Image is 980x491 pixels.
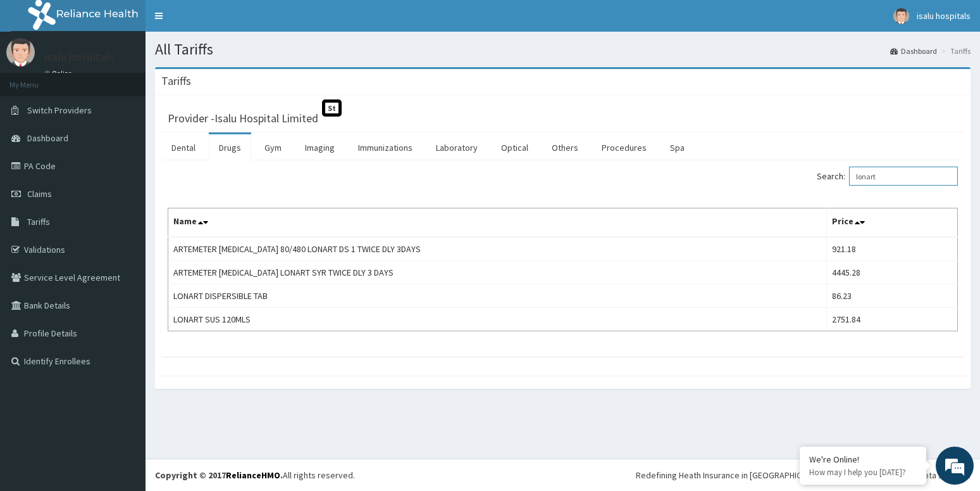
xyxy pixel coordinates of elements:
[226,469,280,481] a: RelianceHMO
[542,134,588,161] a: Others
[254,134,292,161] a: Gym
[73,160,175,288] span: We're online!
[890,46,937,56] a: Dashboard
[491,134,538,161] a: Optical
[348,134,423,161] a: Immunizations
[23,63,51,95] img: d_794563401_company_1708531726252_794563401
[155,41,971,58] h1: All Tariffs
[168,261,827,284] td: ARTEMETER [MEDICAL_DATA] LONART SYR TWICE DLY 3 DAYS
[27,105,92,116] span: Switch Providers
[660,134,695,161] a: Spa
[827,208,958,238] th: Price
[44,51,115,63] p: isalu hospitals
[27,132,68,144] span: Dashboard
[849,167,958,186] input: Search:
[161,134,206,161] a: Dental
[209,134,251,161] a: Drugs
[168,113,318,124] h3: Provider - Isalu Hospital Limited
[168,237,827,261] td: ARTEMETER [MEDICAL_DATA] 80/480 LONART DS 1 TWICE DLY 3DAYS
[636,469,971,481] div: Redefining Heath Insurance in [GEOGRAPHIC_DATA] using Telemedicine and Data Science!
[146,459,980,491] footer: All rights reserved.
[426,134,488,161] a: Laboratory
[27,216,50,227] span: Tariffs
[592,134,657,161] a: Procedures
[6,346,241,390] textarea: Type your message and hit 'Enter'
[208,6,238,37] div: Minimize live chat window
[917,10,971,22] span: isalu hospitals
[322,99,342,117] span: St
[44,69,75,78] a: Online
[893,8,909,24] img: User Image
[827,284,958,308] td: 86.23
[66,71,213,87] div: Chat with us now
[168,284,827,308] td: LONART DISPERSIBLE TAB
[827,261,958,284] td: 4445.28
[27,188,52,200] span: Claims
[161,75,191,87] h3: Tariffs
[827,237,958,261] td: 921.18
[295,134,345,161] a: Imaging
[809,454,917,465] div: We're Online!
[168,208,827,238] th: Name
[827,308,958,331] td: 2751.84
[155,469,283,481] strong: Copyright © 2017 .
[809,467,917,478] p: How may I help you today?
[6,38,35,67] img: User Image
[168,308,827,331] td: LONART SUS 120MLS
[938,46,971,56] li: Tariffs
[817,167,958,186] label: Search:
